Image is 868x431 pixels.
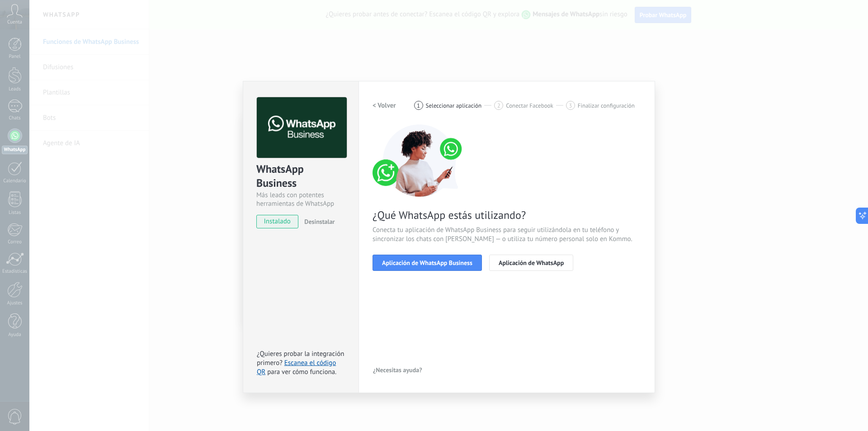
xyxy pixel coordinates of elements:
[373,97,396,114] button: < Volver
[373,124,467,197] img: connect number
[506,102,553,109] span: Conectar Facebook
[578,102,635,109] span: Finalizar configuración
[417,102,420,109] span: 1
[373,367,422,373] span: ¿Necesitas ayuda?
[304,218,335,226] span: Desinstalar
[382,260,472,266] span: Aplicación de WhatsApp Business
[301,215,335,228] button: Desinstalar
[256,162,345,191] div: WhatsApp Business
[257,97,347,158] img: logo_main.png
[257,215,298,228] span: instalado
[373,208,641,222] span: ¿Qué WhatsApp estás utilizando?
[373,255,482,271] button: Aplicación de WhatsApp Business
[489,255,573,271] button: Aplicación de WhatsApp
[426,102,482,109] span: Seleccionar aplicación
[569,102,572,109] span: 3
[257,359,336,376] a: Escanea el código QR
[373,101,396,110] h2: < Volver
[373,363,423,377] button: ¿Necesitas ayuda?
[267,368,336,376] span: para ver cómo funciona.
[497,102,500,109] span: 2
[373,226,641,244] span: Conecta tu aplicación de WhatsApp Business para seguir utilizándola en tu teléfono y sincronizar ...
[499,260,564,266] span: Aplicación de WhatsApp
[257,350,344,367] span: ¿Quieres probar la integración primero?
[256,191,345,208] div: Más leads con potentes herramientas de WhatsApp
